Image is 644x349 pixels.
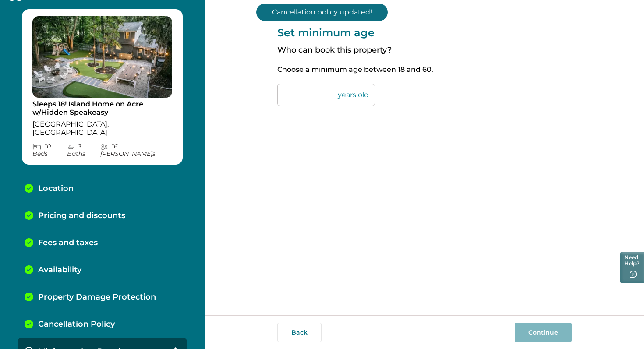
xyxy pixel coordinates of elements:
[277,65,572,74] p: Choose a minimum age between 18 and 60.
[32,143,67,158] p: 10 Bed s
[277,323,322,342] button: Back
[32,16,172,98] img: propertyImage_Sleeps 18! Island Home on Acre w/Hidden Speakeasy
[256,4,388,21] p: Cancellation policy updated!
[100,143,172,158] p: 16 [PERSON_NAME] s
[67,143,101,158] p: 3 Bath s
[38,211,125,221] p: Pricing and discounts
[515,323,572,342] button: Continue
[32,100,172,117] p: Sleeps 18! Island Home on Acre w/Hidden Speakeasy
[38,320,115,329] p: Cancellation Policy
[38,238,98,248] p: Fees and taxes
[38,293,156,302] p: Property Damage Protection
[32,120,172,137] p: [GEOGRAPHIC_DATA], [GEOGRAPHIC_DATA]
[38,265,81,275] p: Availability
[277,46,572,55] p: Who can book this property?
[277,26,572,39] p: Set minimum age
[38,184,74,194] p: Location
